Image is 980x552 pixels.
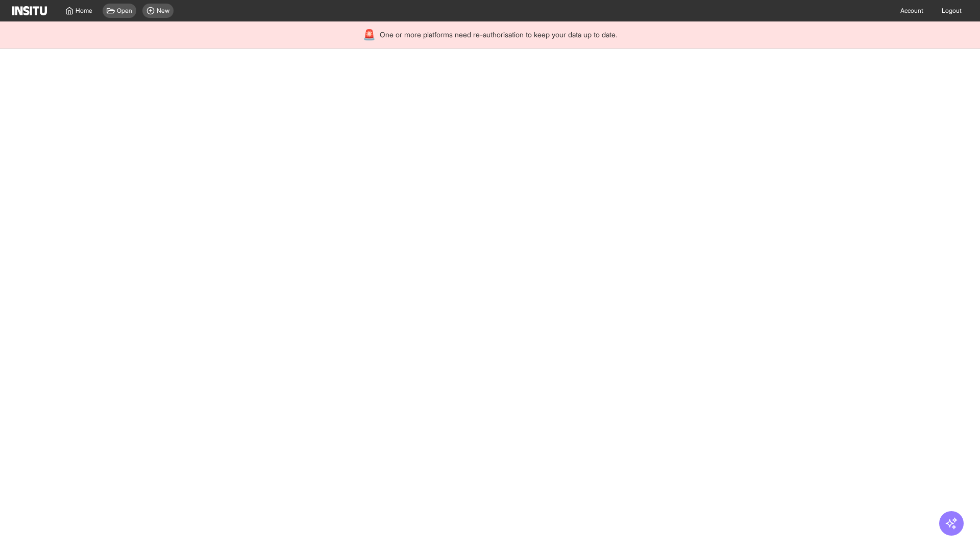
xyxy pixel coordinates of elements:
[76,7,92,15] span: Home
[117,7,132,15] span: Open
[380,30,617,40] span: One or more platforms need re-authorisation to keep your data up to date.
[363,28,376,42] div: 🚨
[12,6,47,15] img: Logo
[157,7,169,15] span: New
